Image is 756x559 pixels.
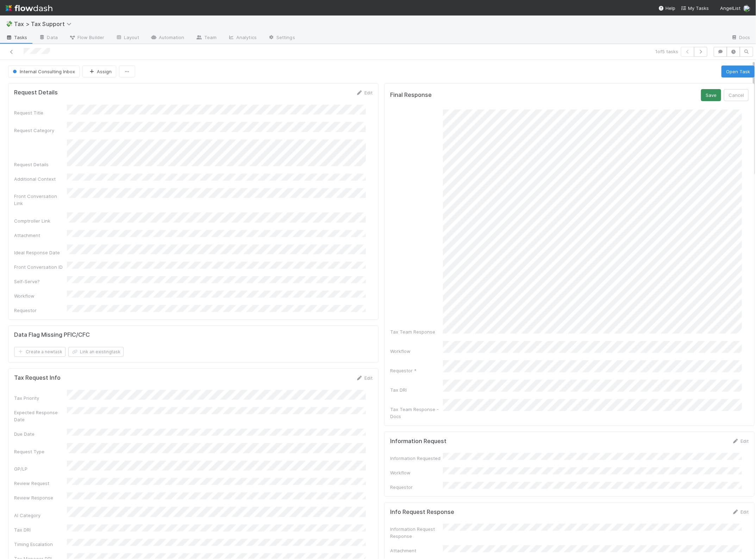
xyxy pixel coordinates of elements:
div: Expected Response Date [14,409,67,423]
div: Review Response [14,494,67,501]
h5: Tax Request Info [14,374,61,381]
div: Requestor [14,307,67,314]
div: Tax DRI [390,386,443,393]
div: Request Details [14,161,67,168]
div: Review Request [14,480,67,487]
div: Attachment [390,547,443,554]
h5: Data Flag Missing PFIC/CFC [14,331,90,338]
div: Help [658,5,675,12]
div: Ideal Response Date [14,249,67,256]
div: Tax Team Response [390,328,443,335]
div: Request Category [14,127,67,134]
a: Team [190,32,222,44]
button: Link an existingtask [68,347,124,357]
div: GP/LP [14,465,67,472]
a: Automation [145,32,190,44]
span: Tax > Tax Support [14,20,75,27]
a: Layout [110,32,145,44]
button: Save [701,89,721,101]
div: Requestor [390,484,443,491]
span: Internal Consulting Inbox [11,69,75,74]
div: Tax Team Response - Docs [390,406,443,420]
a: Analytics [222,32,262,44]
div: Timing Escalation [14,541,67,548]
div: Additional Context [14,175,67,182]
div: Self-Serve? [14,278,67,285]
button: Open Task [721,66,755,77]
a: Docs [725,32,756,44]
h5: Information Request [390,438,446,445]
button: Create a newtask [14,347,65,357]
h5: Info Request Response [390,509,454,516]
button: Cancel [724,89,749,101]
div: Workflow [14,292,67,299]
div: Tax DRI [14,526,67,533]
div: Request Type [14,448,67,455]
div: Tax Priority [14,395,67,402]
span: My Tasks [681,5,709,11]
div: Workflow [390,348,443,355]
div: Comptroller Link [14,217,67,224]
div: Requestor * [390,367,443,374]
a: Settings [262,32,301,44]
a: Flow Builder [63,32,110,44]
h5: Final Response [390,92,432,99]
div: Front Conversation Link [14,193,67,207]
span: 1 of 5 tasks [655,48,678,55]
a: Edit [732,438,749,444]
span: Tasks [6,34,27,41]
div: Workflow [390,469,443,476]
div: Front Conversation ID [14,263,67,271]
a: Edit [356,375,373,381]
span: Flow Builder [69,34,104,41]
a: My Tasks [681,5,709,12]
a: Edit [732,509,749,515]
div: Attachment [14,232,67,239]
h5: Request Details [14,89,58,96]
img: logo-inverted-e16ddd16eac7371096b0.svg [6,2,52,14]
div: Information Requested [390,455,443,462]
div: Due Date [14,430,67,437]
div: Request Title [14,109,67,116]
img: avatar_cc3a00d7-dd5c-4a2f-8d58-dd6545b20c0d.png [743,5,750,12]
span: AngelList [720,5,741,11]
div: AI Category [14,512,67,519]
span: 💸 [6,21,13,27]
div: Information Request Response [390,526,443,540]
a: Data [33,32,63,44]
button: Internal Consulting Inbox [8,66,80,77]
button: Assign [82,66,116,77]
a: Edit [356,90,373,95]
